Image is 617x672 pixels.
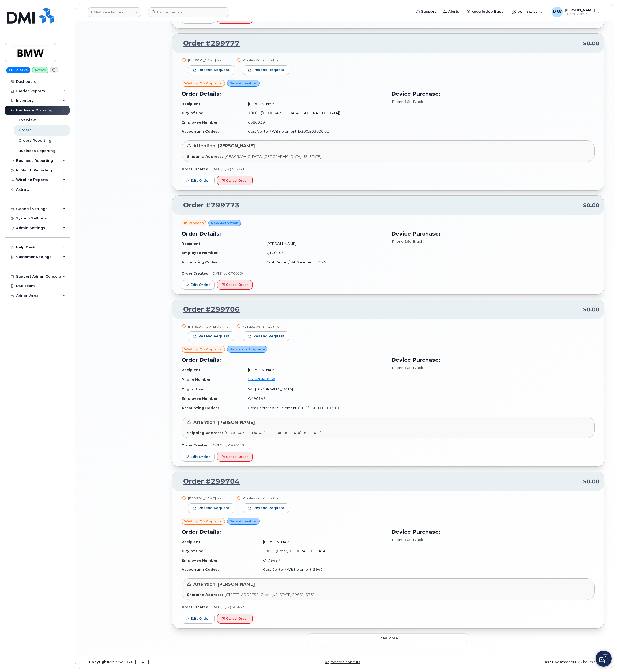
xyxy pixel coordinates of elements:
[243,365,385,375] td: [PERSON_NAME]
[518,10,538,14] span: Quicklinks
[182,614,215,624] a: Edit Order
[211,443,244,447] span: [DATE] by Q490143
[182,230,385,238] h3: Order Details:
[182,102,201,106] strong: Recipient:
[182,377,211,382] strong: Phone Number
[508,7,547,17] div: Quicklinks
[182,280,215,290] a: Edit Order
[262,239,385,248] td: [PERSON_NAME]
[243,65,289,75] button: Resend request
[230,519,257,524] span: New Activation
[391,537,412,542] span: iPhone 16e
[182,452,215,462] a: Edit Order
[188,65,234,75] button: Resend request
[225,431,321,435] span: [GEOGRAPHIC_DATA] [GEOGRAPHIC_DATA][US_STATE]
[548,7,604,17] div: Marissa Weiss
[412,239,423,244] span: , Black
[198,68,229,72] span: Resend request
[225,592,315,597] span: [STREET_ADDRESS] Greer [US_STATE] 29651-6731
[463,6,507,17] a: Knowledge Base
[188,503,234,513] button: Resend request
[217,176,253,185] button: Cancel Order
[193,582,255,587] span: Attention: [PERSON_NAME]
[391,99,412,104] span: iPhone 16e
[182,260,219,264] strong: Accounting Codes:
[198,334,229,339] span: Resend request
[378,636,398,641] span: Load more
[262,257,385,267] td: Cost Center / WBS element: 2925
[565,12,595,16] span: Super Admin
[243,118,385,127] td: q386039
[211,605,244,609] span: [DATE] by QTA6457
[258,537,385,547] td: [PERSON_NAME]
[258,565,385,574] td: Cost Center / WBS element: 2942
[391,528,595,536] h3: Device Purchase:
[184,221,204,226] span: in process
[182,129,219,133] strong: Accounting Codes:
[187,592,223,597] strong: Shipping Address:
[88,7,141,17] a: BMW Manufacturing Co LLC
[253,334,284,339] span: Resend request
[471,9,504,14] span: Knowledge Base
[182,111,204,115] strong: City of Use:
[391,356,595,364] h3: Device Purchase:
[193,143,255,148] span: Attention: [PERSON_NAME]
[599,654,608,663] img: Open chat
[211,271,244,275] span: [DATE] by QTC0104
[412,537,423,542] span: , Black
[85,660,258,664] div: MyServe [DATE]–[DATE]
[184,347,223,352] span: Waiting On Approval
[258,546,385,556] td: 29651 (Greer, [GEOGRAPHIC_DATA])
[258,556,385,565] td: QTA6457
[243,394,385,403] td: Q490143
[184,81,223,86] span: Waiting On Approval
[182,368,201,372] strong: Recipient:
[253,506,284,510] span: Resend request
[243,503,289,513] button: Resend request
[255,377,264,381] span: 284
[193,420,255,425] span: Attention: [PERSON_NAME]
[188,331,234,341] button: Resend request
[177,200,240,210] a: Order #299773
[543,660,566,664] strong: Last Update
[182,443,209,447] strong: Order Created:
[148,7,229,17] input: Find something...
[182,120,218,124] strong: Employee Number
[217,452,253,462] button: Cancel Order
[225,154,321,159] span: [GEOGRAPHIC_DATA] [GEOGRAPHIC_DATA][US_STATE]
[188,496,234,501] div: [PERSON_NAME] waiting
[243,384,385,394] td: WL: [GEOGRAPHIC_DATA]
[182,241,201,246] strong: Recipient:
[177,305,240,314] a: Order #299706
[182,528,385,536] h3: Order Details:
[583,478,599,486] span: $0.00
[413,6,440,17] a: Support
[583,306,599,313] span: $0.00
[182,251,218,255] strong: Employee Number
[243,496,289,501] div: Wireless Admin waiting
[188,58,234,62] div: [PERSON_NAME] waiting
[243,99,385,109] td: [PERSON_NAME]
[440,6,463,17] a: Alerts
[553,9,562,15] span: MW
[177,39,240,48] a: Order #299777
[182,167,209,171] strong: Order Created:
[391,230,595,238] h3: Device Purchase:
[248,377,282,381] a: 5512849538
[217,280,253,290] button: Cancel Order
[421,9,436,14] span: Support
[182,356,385,364] h3: Order Details:
[188,324,234,329] div: [PERSON_NAME] waiting
[431,660,604,664] div: about 23 hours ago
[182,549,204,553] strong: City of Use:
[182,406,219,410] strong: Accounting Codes:
[177,477,240,486] a: Order #299704
[182,396,218,401] strong: Employee Number
[243,331,289,341] button: Resend request
[325,660,360,664] a: Keyboard Shortcuts
[264,377,275,381] span: 9538
[182,90,385,98] h3: Order Details:
[198,506,229,510] span: Resend request
[243,58,289,62] div: Wireless Admin waiting
[184,519,223,524] span: Waiting On Approval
